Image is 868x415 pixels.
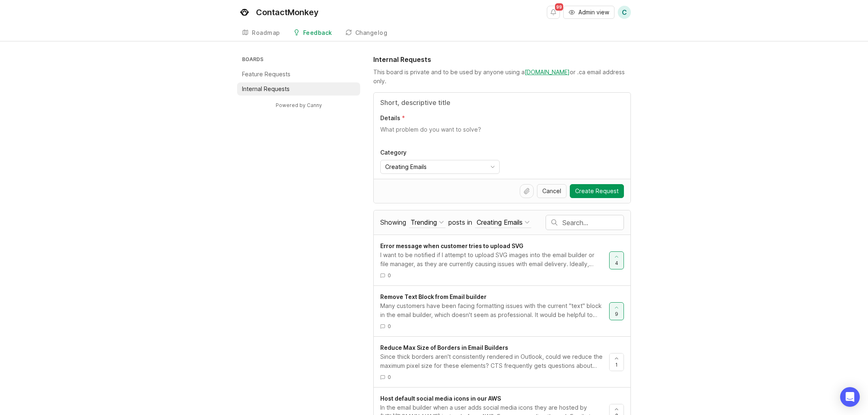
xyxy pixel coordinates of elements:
div: Feedback [303,30,332,36]
button: C [618,6,631,19]
p: Category [380,148,500,157]
div: Changelog [355,30,388,36]
span: 0 [388,323,391,330]
div: Roadmap [252,30,280,36]
div: Trending [411,218,437,227]
textarea: Details [380,125,624,142]
div: Creating Emails [477,218,523,227]
span: 0 [388,272,391,279]
div: ContactMonkey [256,8,319,16]
span: 99 [555,3,563,11]
a: Reduce Max Size of Borders in Email BuildersSince thick borders aren't consistently rendered in O... [380,343,609,381]
input: Search… [562,218,624,227]
p: Internal Requests [242,85,290,93]
p: Feature Requests [242,70,290,78]
button: Cancel [537,184,566,198]
button: 9 [609,302,624,320]
span: posts in [448,218,472,226]
img: ContactMonkey logo [237,5,252,20]
button: Admin view [563,6,614,19]
span: 1 [615,361,618,368]
span: Admin view [578,8,609,16]
p: Details [380,114,400,122]
div: I want to be notified if I attempt to upload SVG images into the email builder or file manager, a... [380,251,603,269]
a: Changelog [340,25,393,41]
span: Error message when customer tries to upload SVG [380,242,523,249]
a: Roadmap [237,25,285,41]
span: 0 [388,374,391,381]
span: C [622,7,627,17]
button: Notifications [547,6,560,19]
a: Remove Text Block from Email builderMany customers have been facing formatting issues with the cu... [380,292,609,330]
a: Internal Requests [237,82,360,96]
div: Many customers have been facing formatting issues with the current "text" block in the email buil... [380,301,603,319]
input: Title [380,98,624,107]
button: Create Request [570,184,624,198]
div: toggle menu [380,160,500,174]
span: 9 [615,310,618,317]
a: Feedback [288,25,337,41]
a: [DOMAIN_NAME] [525,68,570,75]
h1: Internal Requests [373,55,431,64]
button: 4 [609,251,624,269]
button: posts in [475,217,531,228]
span: Reduce Max Size of Borders in Email Builders [380,344,508,351]
span: Showing [380,218,406,226]
div: Open Intercom Messenger [840,387,860,407]
div: Since thick borders aren't consistently rendered in Outlook, could we reduce the maximum pixel si... [380,352,603,370]
span: 4 [615,260,618,267]
a: Powered by Canny [274,100,323,110]
svg: toggle icon [486,164,499,170]
span: Cancel [542,187,561,195]
button: 1 [609,353,624,371]
div: This board is private and to be used by anyone using a or .ca email address only. [373,68,631,86]
input: Creating Emails [385,162,485,171]
span: Host default social media icons in our AWS [380,395,501,402]
span: Create Request [575,187,619,195]
h3: Boards [240,55,360,66]
span: Remove Text Block from Email builder [380,293,487,300]
button: Showing [409,217,445,228]
a: Feature Requests [237,68,360,81]
a: Error message when customer tries to upload SVGI want to be notified if I attempt to upload SVG i... [380,242,609,279]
